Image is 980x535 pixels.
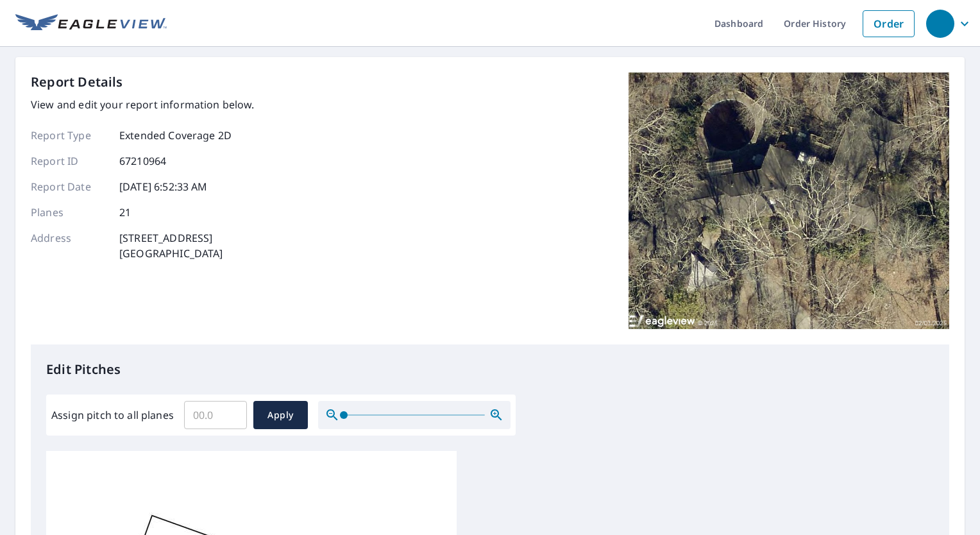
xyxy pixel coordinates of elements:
p: Extended Coverage 2D [119,128,232,143]
p: 21 [119,205,131,220]
input: 00.0 [184,397,247,433]
p: 67210964 [119,153,166,169]
p: View and edit your report information below. [31,97,255,112]
a: Order [863,10,915,37]
p: Report Details [31,72,123,92]
label: Assign pitch to all planes [51,407,174,423]
p: Report Date [31,179,108,194]
p: Address [31,230,108,261]
p: Report Type [31,128,108,143]
p: Report ID [31,153,108,169]
p: Edit Pitches [46,360,934,379]
p: [STREET_ADDRESS] [GEOGRAPHIC_DATA] [119,230,223,261]
img: EV Logo [15,14,167,33]
img: Top image [629,72,949,329]
button: Apply [253,401,308,429]
span: Apply [264,407,298,423]
p: [DATE] 6:52:33 AM [119,179,208,194]
p: Planes [31,205,108,220]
